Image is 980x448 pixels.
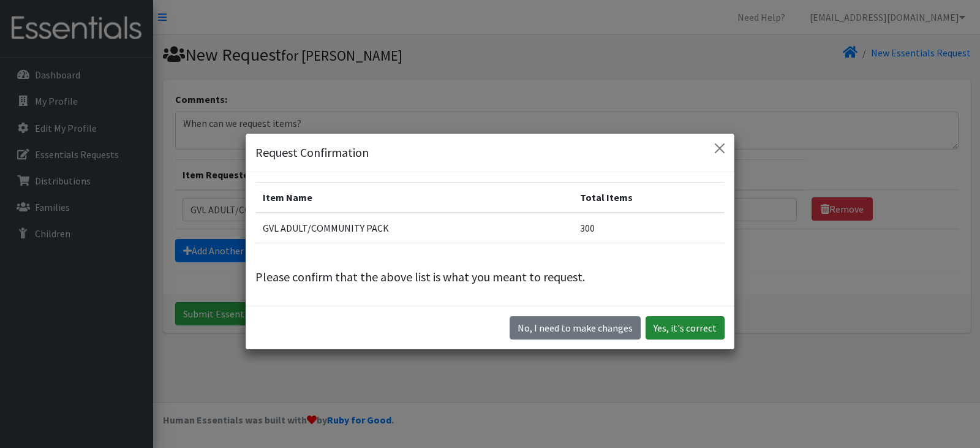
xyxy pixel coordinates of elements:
th: Item Name [255,182,573,213]
h5: Request Confirmation [255,143,369,162]
p: Please confirm that the above list is what you meant to request. [255,268,725,286]
td: 300 [573,213,725,243]
th: Total Items [573,182,725,213]
button: Yes, it's correct [646,316,725,340]
td: GVL ADULT/COMMUNITY PACK [255,213,573,243]
button: Close [710,139,729,158]
button: No I need to make changes [510,316,641,340]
